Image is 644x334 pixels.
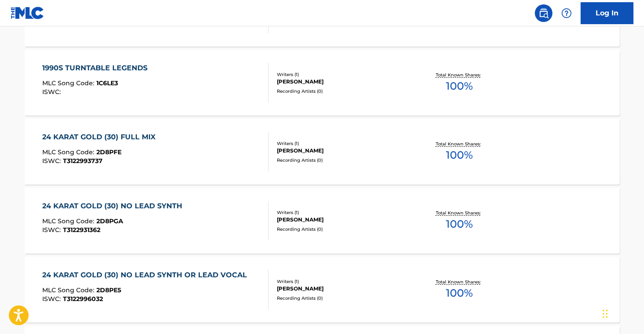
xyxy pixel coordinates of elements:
[277,209,410,216] div: Writers ( 1 )
[42,157,63,165] span: ISWC :
[42,226,63,234] span: ISWC :
[446,216,473,232] span: 100 %
[42,63,152,73] div: 1990S TURNTABLE LEGENDS
[96,217,123,225] span: 2D8PGA
[538,8,549,18] img: search
[96,286,121,294] span: 2D8PE5
[436,279,483,285] p: Total Known Shares:
[446,285,473,301] span: 100 %
[436,72,483,78] p: Total Known Shares:
[42,79,96,87] span: MLC Song Code :
[42,286,96,294] span: MLC Song Code :
[436,141,483,147] p: Total Known Shares:
[277,226,410,232] div: Recording Artists ( 0 )
[42,295,63,303] span: ISWC :
[277,295,410,301] div: Recording Artists ( 0 )
[277,157,410,163] div: Recording Artists ( 0 )
[42,132,160,142] div: 24 KARAT GOLD (30) FULL MIX
[96,79,118,87] span: 1C6LE3
[25,257,620,323] a: 24 KARAT GOLD (30) NO LEAD SYNTH OR LEAD VOCALMLC Song Code:2D8PE5ISWC:T3122996032Writers (1)[PER...
[561,8,572,18] img: help
[603,301,608,327] div: Drag
[277,285,410,293] div: [PERSON_NAME]
[25,50,620,116] a: 1990S TURNTABLE LEGENDSMLC Song Code:1C6LE3ISWC:Writers (1)[PERSON_NAME]Recording Artists (0)Tota...
[42,88,63,96] span: ISWC :
[277,71,410,78] div: Writers ( 1 )
[581,2,633,24] a: Log In
[535,4,552,22] a: Public Search
[446,147,473,163] span: 100 %
[63,157,103,165] span: T3122993737
[277,216,410,224] div: [PERSON_NAME]
[42,148,96,156] span: MLC Song Code :
[558,4,575,22] div: Help
[25,188,620,254] a: 24 KARAT GOLD (30) NO LEAD SYNTHMLC Song Code:2D8PGAISWC:T3122931362Writers (1)[PERSON_NAME]Recor...
[42,201,187,211] div: 24 KARAT GOLD (30) NO LEAD SYNTH
[277,78,410,86] div: [PERSON_NAME]
[42,270,251,280] div: 24 KARAT GOLD (30) NO LEAD SYNTH OR LEAD VOCAL
[436,210,483,216] p: Total Known Shares:
[63,226,100,234] span: T3122931362
[277,88,410,94] div: Recording Artists ( 0 )
[11,7,44,19] img: MLC Logo
[25,119,620,185] a: 24 KARAT GOLD (30) FULL MIXMLC Song Code:2D8PFEISWC:T3122993737Writers (1)[PERSON_NAME]Recording ...
[600,292,644,334] iframe: Chat Widget
[42,217,96,225] span: MLC Song Code :
[277,140,410,147] div: Writers ( 1 )
[96,148,121,156] span: 2D8PFE
[277,278,410,285] div: Writers ( 1 )
[63,295,103,303] span: T3122996032
[277,147,410,155] div: [PERSON_NAME]
[446,78,473,94] span: 100 %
